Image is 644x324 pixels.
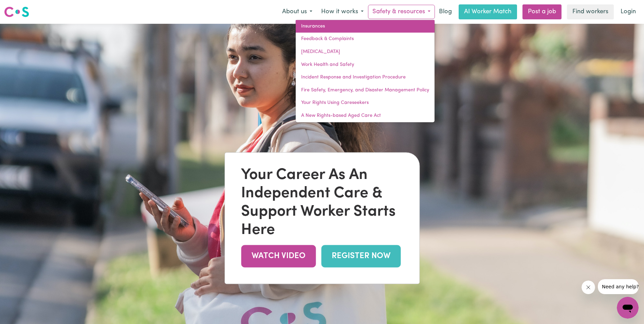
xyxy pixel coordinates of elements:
a: [MEDICAL_DATA] [296,46,435,58]
a: Work Health and Safety [296,58,435,71]
a: Feedback & Complaints [296,33,435,46]
button: About us [278,5,317,19]
div: Your Career As An Independent Care & Support Worker Starts Here [241,166,403,240]
a: A New Rights-based Aged Care Act [296,109,435,122]
a: WATCH VIDEO [241,245,316,267]
a: Post a job [522,4,562,19]
iframe: Button to launch messaging window [617,297,639,319]
a: Your Rights Using Careseekers [296,96,435,109]
a: Blog [435,4,456,19]
iframe: Message from company [598,279,639,294]
a: Incident Response and Investigation Procedure [296,71,435,84]
a: Find workers [567,4,614,19]
button: How it works [317,5,368,19]
a: Insurances [296,20,435,33]
a: Fire Safety, Emergency, and Disaster Management Policy [296,84,435,97]
div: Safety & resources [295,20,435,123]
a: AI Worker Match [459,4,517,19]
a: Careseekers logo [4,4,29,20]
span: Need any help? [4,5,41,10]
a: Login [617,4,640,19]
img: Careseekers logo [4,6,29,18]
iframe: Close message [582,281,595,294]
button: Safety & resources [368,5,435,19]
a: REGISTER NOW [321,245,401,267]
